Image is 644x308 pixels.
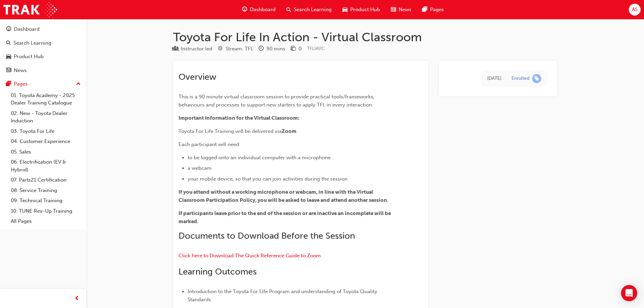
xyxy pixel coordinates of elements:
a: Click here to Download The Quick Reference Guide to Zoom [178,253,321,259]
a: guage-iconDashboard [237,3,281,17]
a: 02. New - Toyota Dealer Induction [8,108,84,126]
span: a webcam [188,165,212,171]
a: 08. Service Training [8,185,84,196]
span: your mobile device, so that you can join activities during the session [188,176,348,182]
span: search-icon [6,40,11,46]
span: car-icon [6,54,11,60]
a: 10. TUNE Rev-Up Training [8,206,84,216]
button: Pages [3,78,84,90]
div: Product Hub [14,53,44,61]
button: AS [629,4,641,16]
span: prev-icon [74,294,79,303]
span: pages-icon [6,81,11,87]
a: All Pages [8,216,84,227]
div: Dashboard [14,25,40,33]
a: 07. Parts21 Certification [8,175,84,185]
a: 03. Toyota For Life [8,126,84,137]
span: search-icon [286,5,291,14]
button: DashboardSearch LearningProduct HubNews [3,22,84,78]
span: learningRecordVerb_ENROLL-icon [532,74,541,83]
span: car-icon [342,5,348,14]
span: Zoom [282,128,296,134]
div: 90 mins [266,45,285,53]
span: Learning resource code [307,46,325,51]
div: Duration [259,45,285,53]
div: Stream [218,45,253,53]
span: Learning Outcomes [178,266,257,277]
div: 0 [299,45,302,53]
div: Pages [14,80,28,88]
div: Open Intercom Messenger [621,285,637,301]
a: Search Learning [3,37,84,49]
a: news-iconNews [385,3,417,17]
div: Stream: TFL [225,45,253,53]
span: News [399,6,411,14]
span: clock-icon [259,46,264,52]
a: pages-iconPages [417,3,449,17]
span: Dashboard [250,6,276,14]
span: If you attend without a working microphone or webcam, in line with the Virtual Classroom Particip... [178,189,388,203]
a: 06. Electrification (EV & Hybrid) [8,157,84,175]
span: guage-icon [6,26,11,32]
div: News [14,67,27,74]
span: Toyota For Life Training will be delivered via [178,128,282,134]
a: Product Hub [3,50,84,63]
div: Type [173,45,212,53]
span: Each participant will need: [178,141,240,147]
span: pages-icon [422,5,427,14]
div: Instructor led [181,45,212,53]
span: to be logged onto an individual computer with a microphone [188,155,331,161]
span: AS [632,6,638,14]
a: Dashboard [3,23,84,35]
span: Pages [430,6,444,14]
span: money-icon [291,46,296,52]
span: up-icon [76,80,81,89]
h1: Toyota For Life In Action - Virtual Classroom [173,30,557,45]
span: news-icon [391,5,396,14]
span: target-icon [218,46,223,52]
span: Documents to Download Before the Session [178,231,355,241]
span: Search Learning [294,6,332,14]
span: Product Hub [350,6,380,14]
a: 09. Technical Training [8,195,84,206]
a: search-iconSearch Learning [281,3,337,17]
div: Price [291,45,302,53]
img: Trak [3,2,57,17]
span: Overview [178,72,216,82]
span: guage-icon [242,5,247,14]
a: 01. Toyota Academy - 2025 Dealer Training Catalogue [8,90,84,108]
a: 04. Customer Experience [8,136,84,147]
div: Search Learning [14,39,51,47]
span: learningResourceType_INSTRUCTOR_LED-icon [173,46,178,52]
span: Important Information for the Virtual Classroom: [178,115,300,121]
a: News [3,64,84,77]
div: Thu Jul 17 2025 14:14:58 GMT+1000 (Australian Eastern Standard Time) [487,75,501,82]
a: 05. Sales [8,147,84,157]
a: car-iconProduct Hub [337,3,385,17]
div: Enrolled [511,75,529,82]
span: news-icon [6,68,11,74]
span: Introduction to the Toyota For Life Program and understanding of Toyota Quality Standards [188,288,379,303]
span: This is a 90 minute virtual classroom session to provide practical tools/frameworks, behaviours a... [178,94,376,108]
span: If participants leave prior to the end of the session or are inactive an incomplete will be marked. [178,210,392,224]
